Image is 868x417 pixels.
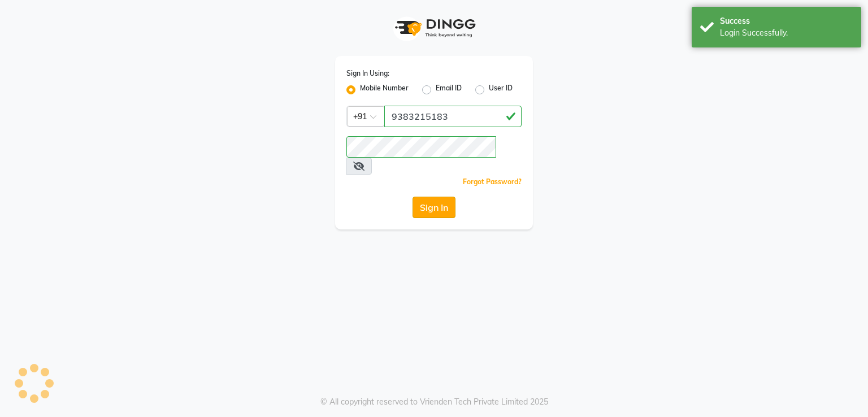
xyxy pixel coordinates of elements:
label: Sign In Using: [346,68,389,79]
input: Username [346,136,496,158]
div: Success [720,15,853,27]
a: Forgot Password? [463,177,522,186]
img: logo1.svg [389,11,479,45]
div: Login Successfully. [720,27,853,39]
input: Username [384,106,522,127]
label: User ID [489,83,513,97]
button: Sign In [413,197,455,218]
label: Email ID [436,83,462,97]
label: Mobile Number [360,83,409,97]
